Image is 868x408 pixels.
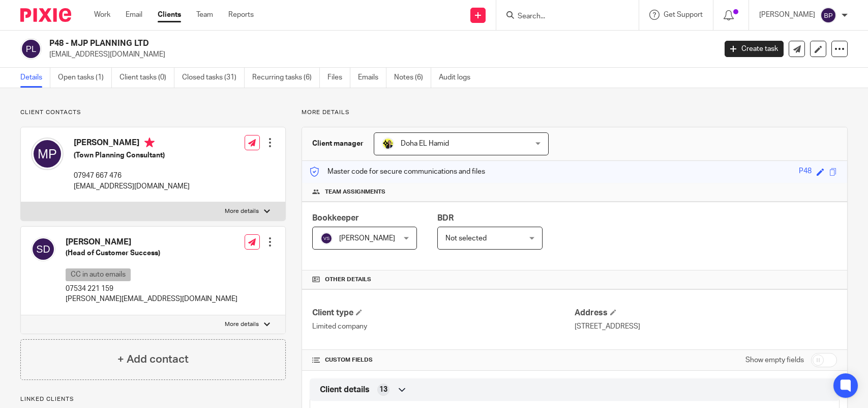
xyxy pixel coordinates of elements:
img: svg%3E [31,237,55,261]
a: Closed tasks (31) [182,68,245,88]
p: Limited company [312,321,575,332]
span: Bookkeeper [312,214,359,222]
p: [PERSON_NAME][EMAIL_ADDRESS][DOMAIN_NAME] [66,294,237,304]
a: Open tasks (1) [58,68,112,88]
p: 07534 221 159 [66,284,237,294]
p: [EMAIL_ADDRESS][DOMAIN_NAME] [74,181,190,192]
p: Linked clients [20,395,286,403]
a: Client tasks (0) [119,68,174,88]
img: Pixie [20,8,71,22]
a: Work [94,10,110,20]
img: svg%3E [320,232,333,244]
i: Primary [144,138,155,148]
h5: (Town Planning Consultant) [74,150,190,160]
a: Notes (6) [394,68,431,88]
input: Search [517,12,608,21]
span: [PERSON_NAME] [339,235,395,242]
span: BDR [437,214,454,222]
h4: Client type [312,308,575,318]
img: Doha-Starbridge.jpg [382,138,394,150]
a: Create task [725,41,784,57]
h4: [PERSON_NAME] [74,138,190,150]
span: Other details [325,276,371,284]
span: Get Support [664,11,703,18]
p: [EMAIL_ADDRESS][DOMAIN_NAME] [49,49,709,60]
label: Show empty fields [745,355,804,365]
h2: P48 - MJP PLANNING LTD [49,38,577,49]
img: svg%3E [31,138,64,170]
p: Master code for secure communications and files [310,167,485,177]
a: Email [126,10,142,20]
p: More details [225,207,259,215]
span: Team assignments [325,188,385,196]
h4: Address [575,308,837,318]
span: 13 [379,385,387,395]
h3: Client manager [312,139,364,149]
div: P48 [799,166,812,178]
h5: (Head of Customer Success) [66,248,237,258]
h4: CUSTOM FIELDS [312,356,575,364]
a: Files [327,68,350,88]
a: Clients [158,10,181,20]
p: CC in auto emails [66,268,131,281]
p: [STREET_ADDRESS] [575,321,837,332]
span: Not selected [445,235,487,242]
a: Audit logs [439,68,478,88]
p: 07947 667 476 [74,171,190,181]
a: Details [20,68,50,88]
p: Client contacts [20,108,286,117]
a: Emails [358,68,386,88]
img: svg%3E [820,7,836,23]
span: Doha EL Hamid [401,140,449,147]
img: svg%3E [20,38,42,60]
a: Team [196,10,213,20]
a: Recurring tasks (6) [252,68,320,88]
span: Client details [320,385,370,395]
p: More details [225,320,259,329]
h4: + Add contact [117,351,189,367]
a: Reports [228,10,254,20]
p: [PERSON_NAME] [759,10,815,20]
p: More details [302,108,848,117]
h4: [PERSON_NAME] [66,237,237,248]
